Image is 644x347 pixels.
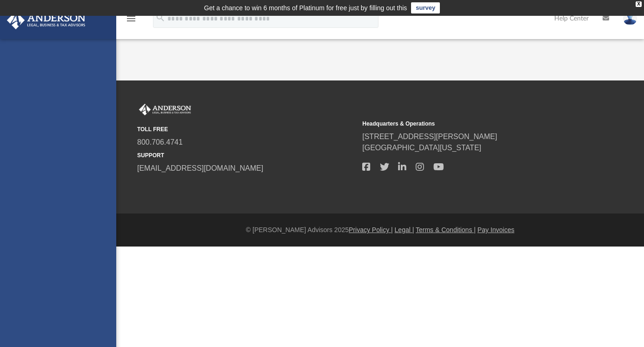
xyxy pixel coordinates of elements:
[116,225,644,235] div: © [PERSON_NAME] Advisors 2025
[4,11,88,29] img: Anderson Advisors Platinum Portal
[137,164,263,172] a: [EMAIL_ADDRESS][DOMAIN_NAME]
[204,2,407,13] div: Get a chance to win 6 months of Platinum for free just by filling out this
[362,133,497,140] a: [STREET_ADDRESS][PERSON_NAME]
[126,13,137,24] i: menu
[137,104,193,116] img: Anderson Advisors Platinum Portal
[636,1,642,7] div: close
[137,151,356,160] small: SUPPORT
[362,144,481,152] a: [GEOGRAPHIC_DATA][US_STATE]
[478,226,514,234] a: Pay Invoices
[623,12,637,25] img: User Pic
[137,138,183,146] a: 800.706.4741
[395,226,414,234] a: Legal |
[155,13,166,23] i: search
[416,226,476,234] a: Terms & Conditions |
[362,120,581,128] small: Headquarters & Operations
[137,125,356,133] small: TOLL FREE
[126,18,137,24] a: menu
[349,226,393,234] a: Privacy Policy |
[411,2,440,13] a: survey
